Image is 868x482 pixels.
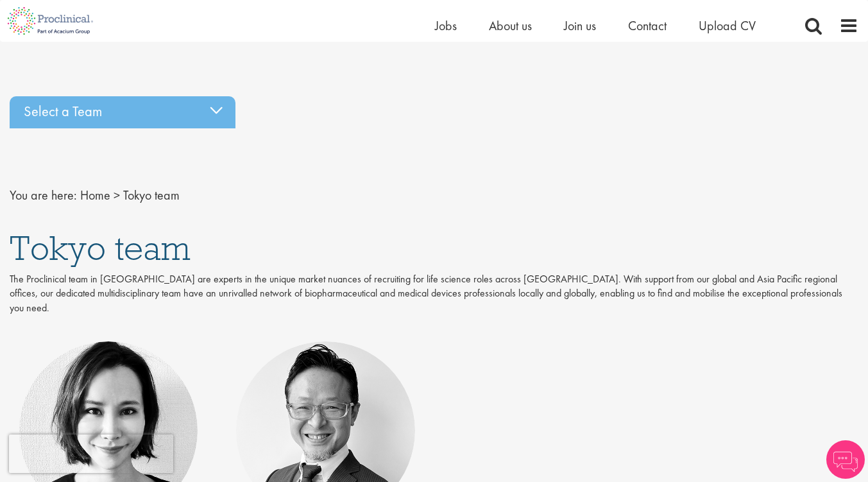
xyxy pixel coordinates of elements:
[123,187,180,203] span: Tokyo team
[628,17,667,34] a: Contact
[10,272,858,316] p: The Proclinical team in [GEOGRAPHIC_DATA] are experts in the unique market nuances of recruiting ...
[489,17,532,34] a: About us
[9,435,173,473] iframe: reCAPTCHA
[699,17,756,34] a: Upload CV
[10,187,77,203] span: You are here:
[564,17,596,34] a: Join us
[10,96,235,128] div: Select a Team
[10,226,191,270] span: Tokyo team
[80,187,110,203] a: breadcrumb link
[826,440,865,479] img: Chatbot
[114,187,120,203] span: >
[435,17,457,34] a: Jobs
